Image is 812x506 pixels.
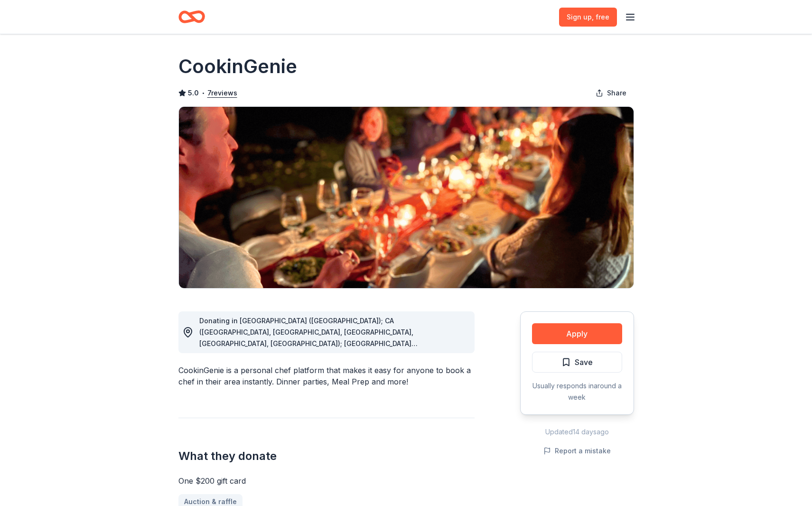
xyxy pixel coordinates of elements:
[532,380,622,403] div: Usually responds in around a week
[588,84,634,103] button: Share
[178,449,475,464] h2: What they donate
[178,6,205,28] a: Home
[532,323,622,344] button: Apply
[520,426,634,438] div: Updated 14 days ago
[567,11,609,23] span: Sign up
[607,87,626,99] span: Share
[188,87,199,99] span: 5.0
[179,107,634,288] img: Image for CookinGenie
[178,53,297,80] h1: CookinGenie
[207,87,237,99] button: 7reviews
[575,356,593,368] span: Save
[201,89,205,97] span: •
[559,8,617,27] a: Sign up, free
[543,445,611,457] button: Report a mistake
[532,352,622,373] button: Save
[178,365,475,387] div: CookinGenie is a personal chef platform that makes it easy for anyone to book a chef in their are...
[592,13,609,21] span: , free
[178,475,475,487] div: One $200 gift card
